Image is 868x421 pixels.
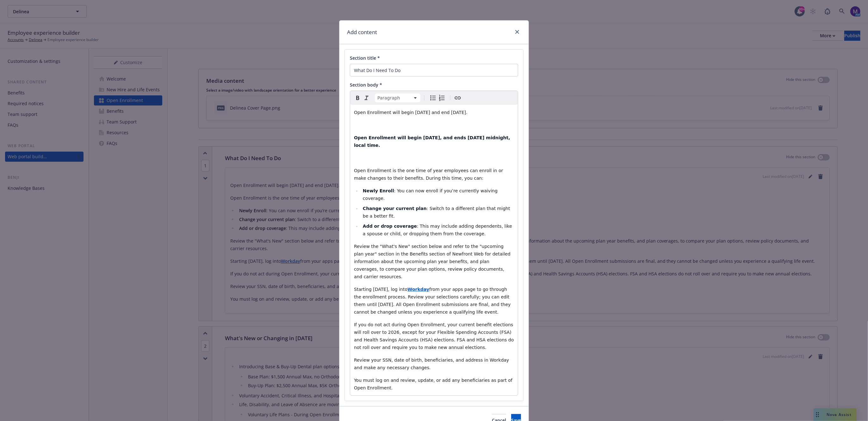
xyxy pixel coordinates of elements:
[429,93,446,102] div: toggle group
[354,135,512,148] strong: Open Enrollment will begin [DATE], and ends [DATE] midnight, local time.
[513,28,521,36] a: close
[363,188,394,193] strong: Newly Enroll
[354,110,468,115] span: Open Enrollment will begin [DATE] and end [DATE].
[354,378,514,390] span: You must log on and review, update, or add any beneficiaries as part of Open Enrollment.
[354,287,512,315] span: from your apps page to go through the enrollment process. Review your selections carefully; you c...
[363,224,513,236] span: : This may include adding dependents, like a spouse or child, or dropping them from the coverage.
[350,82,382,88] span: Section body *
[347,28,377,36] h1: Add content
[350,64,518,76] input: Add title here
[354,168,505,181] span: Open Enrollment is the one time of year employees can enroll in or make changes to their benefits...
[453,93,462,102] button: Create link
[363,224,417,229] strong: Add or drop coverage
[437,93,446,102] button: Numbered list
[354,358,511,370] span: Review your SSN, date of birth, beneficiaries, and address in Workday and make any necessary chan...
[407,287,429,292] a: Workday
[363,206,512,219] span: : Switch to a different plan that might be a better fit.
[354,322,515,350] span: If you do not act during Open Enrollment, your current benefit elections will roll over to 2026, ...
[354,287,407,292] span: Starting [DATE], log into
[363,188,499,201] span: : You can now enroll if you’re currently waiving coverage.
[350,105,518,395] div: editable markdown
[362,93,371,102] button: Italic
[363,206,427,211] strong: Change your current plan
[429,93,437,102] button: Bulleted list
[350,55,380,61] span: Section title *
[354,244,512,279] span: Review the "What's New" section below and refer to the "upcoming plan year" section in the Benefi...
[353,93,362,102] button: Bold
[375,93,420,102] button: Block type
